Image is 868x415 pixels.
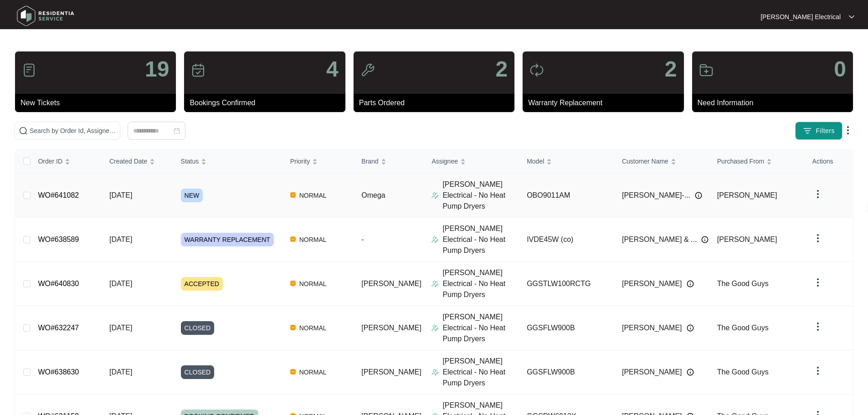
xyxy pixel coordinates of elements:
td: GGSFLW900B [519,350,615,395]
img: Assigner Icon [431,236,439,243]
img: icon [360,63,375,77]
button: filter iconFilters [795,122,842,140]
img: dropdown arrow [812,233,823,244]
th: Actions [805,149,853,174]
img: Vercel Logo [290,369,296,374]
p: [PERSON_NAME] Electrical - No Heat Pump Dryers [442,312,519,344]
img: dropdown arrow [812,365,823,376]
span: NEW [181,189,203,202]
span: Customer Name [622,156,668,166]
p: Bookings Confirmed [190,97,345,108]
span: CLOSED [181,321,215,335]
a: WO#638630 [38,368,79,376]
span: [PERSON_NAME] [717,236,777,243]
th: Assignee [424,149,519,174]
img: icon [191,63,205,77]
span: The Good Guys [717,280,769,287]
th: Created Date [102,149,174,174]
span: [PERSON_NAME] [622,323,682,333]
span: [PERSON_NAME] [361,280,421,287]
img: Vercel Logo [290,325,296,330]
span: Assignee [431,156,458,166]
span: Filters [816,126,835,136]
span: [PERSON_NAME] [717,191,777,199]
img: filter icon [803,126,812,135]
span: WARRANTY REPLACEMENT [181,233,274,246]
span: - [361,236,364,243]
td: OBO9011AM [519,174,615,218]
p: [PERSON_NAME] Electrical - No Heat Pump Dryers [442,179,519,212]
a: WO#641082 [38,191,79,199]
span: NORMAL [296,234,330,245]
th: Customer Name [615,149,710,174]
p: Parts Ordered [359,97,514,108]
span: [PERSON_NAME] [622,367,682,378]
img: dropdown arrow [812,277,823,288]
span: The Good Guys [717,368,769,376]
th: Purchased From [710,149,805,174]
img: Info icon [701,236,709,243]
p: [PERSON_NAME] Electrical - No Heat Pump Dryers [442,223,519,256]
img: Vercel Logo [290,192,296,198]
span: [PERSON_NAME] [622,278,682,289]
p: New Tickets [21,97,176,108]
img: Assigner Icon [431,192,439,199]
img: search-icon [19,126,28,135]
img: Vercel Logo [290,281,296,286]
span: NORMAL [296,278,330,289]
span: ACCEPTED [181,277,223,291]
p: 4 [326,58,339,80]
a: WO#640830 [38,280,79,287]
span: Order ID [38,156,62,166]
span: Purchased From [717,156,764,166]
td: GGSFLW900B [519,306,615,350]
img: Vercel Logo [290,236,296,242]
th: Order ID [31,149,102,174]
span: Priority [290,156,310,166]
p: [PERSON_NAME] Electrical - No Heat Pump Dryers [442,356,519,389]
span: [PERSON_NAME]-... [622,190,690,201]
p: Warranty Replacement [528,97,683,108]
img: residentia service logo [14,2,77,30]
span: Brand [361,156,378,166]
img: dropdown arrow [812,189,823,200]
a: WO#632247 [38,324,79,332]
p: Need Information [698,97,853,108]
span: Created Date [109,156,147,166]
td: IVDE45W (co) [519,218,615,262]
input: Search by Order Id, Assignee Name, Customer Name, Brand and Model [30,126,116,136]
th: Model [519,149,615,174]
a: WO#638589 [38,236,79,243]
span: [PERSON_NAME] [361,324,421,332]
img: Assigner Icon [431,280,439,287]
span: The Good Guys [717,324,769,332]
img: dropdown arrow [849,15,854,19]
img: icon [22,63,36,77]
span: NORMAL [296,190,330,201]
img: Assigner Icon [431,324,439,332]
img: dropdown arrow [842,125,853,136]
img: Assigner Icon [431,369,439,376]
span: [DATE] [109,324,132,332]
span: [PERSON_NAME] & ... [622,234,697,245]
img: dropdown arrow [812,321,823,332]
img: Info icon [687,369,694,376]
th: Priority [283,149,354,174]
span: Omega [361,191,385,199]
p: 19 [145,58,169,80]
span: [DATE] [109,280,132,287]
span: [PERSON_NAME] [361,368,421,376]
p: 0 [834,58,846,80]
p: [PERSON_NAME] Electrical - No Heat Pump Dryers [442,267,519,300]
th: Brand [354,149,424,174]
td: GGSTLW100RCTG [519,262,615,306]
th: Status [174,149,283,174]
img: icon [529,63,544,77]
img: Info icon [687,280,694,287]
span: NORMAL [296,323,330,333]
span: Model [527,156,544,166]
p: 2 [665,58,677,80]
span: CLOSED [181,365,215,379]
span: [DATE] [109,191,132,199]
img: icon [699,63,714,77]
